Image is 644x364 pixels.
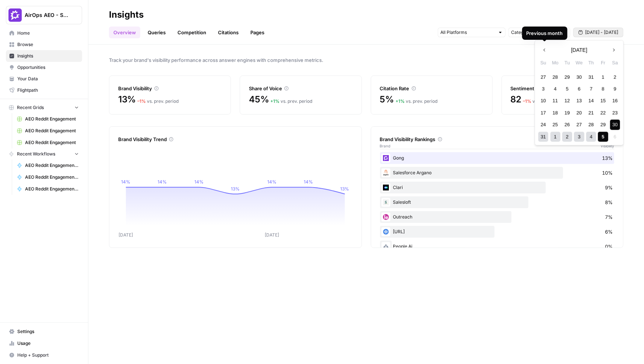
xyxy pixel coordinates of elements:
[562,120,572,130] div: Choose Tuesday, August 26th, 2025
[17,328,79,335] span: Settings
[610,120,620,130] div: Choose Saturday, August 30th, 2025
[119,232,133,238] tspan: [DATE]
[380,196,615,208] div: Salesloft
[610,108,620,118] div: Choose Saturday, August 23rd, 2025
[538,72,548,82] div: Choose Sunday, July 27th, 2025
[137,98,146,104] span: – 1 %
[571,46,587,54] span: [DATE]
[381,242,390,251] img: m91aa644vh47mb0y152o0kapheco
[538,108,548,118] div: Choose Sunday, August 17th, 2025
[598,108,608,118] div: Choose Friday, August 22nd, 2025
[605,199,613,206] span: 8%
[17,87,79,94] span: Flightpath
[381,154,390,162] img: w6cjb6u2gvpdnjw72qw8i2q5f3eb
[573,28,623,37] button: [DATE] - [DATE]
[605,213,613,221] span: 7%
[535,40,624,146] div: [DATE] - [DATE]
[550,96,560,106] div: Choose Monday, August 11th, 2025
[602,169,613,176] span: 10%
[14,171,82,183] a: AEO Reddit Engagement - Fork
[380,182,615,193] div: Clari
[598,84,608,94] div: Choose Friday, August 8th, 2025
[380,85,483,92] div: Citation Rate
[121,179,130,185] tspan: 14%
[605,228,613,235] span: 6%
[6,50,82,62] a: Insights
[380,241,615,252] div: People Ai
[562,57,572,67] div: Tu
[143,27,170,38] a: Queries
[574,120,584,130] div: Choose Wednesday, August 27th, 2025
[118,94,136,105] span: 13%
[538,132,548,142] div: Choose Sunday, August 31st, 2025
[598,132,608,142] div: Choose Friday, September 5th, 2025
[14,113,82,125] a: AEO Reddit Engagement
[585,29,618,36] span: [DATE] - [DATE]
[562,72,572,82] div: Choose Tuesday, July 29th, 2025
[6,84,82,96] a: Flightpath
[574,96,584,106] div: Choose Wednesday, August 13th, 2025
[562,84,572,94] div: Choose Tuesday, August 5th, 2025
[381,168,390,177] img: e001jt87q6ctylcrzboubucy6uux
[538,120,548,130] div: Choose Sunday, August 24th, 2025
[598,96,608,106] div: Choose Friday, August 15th, 2025
[6,6,82,24] button: Workspace: AirOps AEO - Single Brand (Gong)
[586,132,596,142] div: Choose Thursday, September 4th, 2025
[249,85,352,92] div: Share of Voice
[511,29,560,36] input: Category Related
[586,108,596,118] div: Choose Thursday, August 21st, 2025
[17,340,79,347] span: Usage
[586,96,596,106] div: Choose Thursday, August 14th, 2025
[14,160,82,171] a: AEO Reddit Engagement - Fork
[25,139,79,146] span: AEO Reddit Engagement
[562,132,572,142] div: Choose Tuesday, September 2nd, 2025
[14,137,82,148] a: AEO Reddit Engagement
[341,186,349,192] tspan: 13%
[25,11,69,19] span: AirOps AEO - Single Brand (Gong)
[610,72,620,82] div: Choose Saturday, August 2nd, 2025
[380,94,394,105] span: 5%
[511,85,614,92] div: Sentiment Score
[440,29,495,36] input: All Platforms
[118,136,353,143] div: Brand Visibility Trend
[271,98,313,105] div: vs. prev. period
[395,98,437,105] div: vs. prev. period
[6,27,82,39] a: Home
[610,96,620,106] div: Choose Saturday, August 16th, 2025
[586,84,596,94] div: Choose Thursday, August 7th, 2025
[610,57,620,67] div: Sa
[173,27,211,38] a: Competition
[6,62,82,73] a: Opportunities
[574,132,584,142] div: Choose Wednesday, September 3rd, 2025
[380,167,615,179] div: Salesforce Argano
[574,108,584,118] div: Choose Wednesday, August 20th, 2025
[395,98,405,104] span: + 1 %
[511,94,522,105] span: 82
[602,154,613,162] span: 13%
[562,108,572,118] div: Choose Tuesday, August 19th, 2025
[586,57,596,67] div: Th
[14,183,82,195] a: AEO Reddit Engagement - Fork
[14,125,82,137] a: AEO Reddit Engagement
[550,120,560,130] div: Choose Monday, August 25th, 2025
[574,72,584,82] div: Choose Wednesday, July 30th, 2025
[381,213,390,221] img: w5j8drkl6vorx9oircl0z03rjk9p
[380,152,615,164] div: Gong
[17,53,79,59] span: Insights
[605,184,613,191] span: 9%
[8,8,22,22] img: AirOps AEO - Single Brand (Gong) Logo
[550,57,560,67] div: Mo
[380,226,615,238] div: [URL]
[538,57,548,67] div: Su
[538,84,548,94] div: Choose Sunday, August 3rd, 2025
[380,136,615,143] div: Brand Visibility Rankings
[6,337,82,349] a: Usage
[158,179,167,185] tspan: 14%
[194,179,204,185] tspan: 14%
[610,84,620,94] div: Choose Saturday, August 9th, 2025
[574,84,584,94] div: Choose Wednesday, August 6th, 2025
[601,143,614,149] span: Visibility
[598,120,608,130] div: Choose Friday, August 29th, 2025
[109,27,140,38] a: Overview
[17,76,79,82] span: Your Data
